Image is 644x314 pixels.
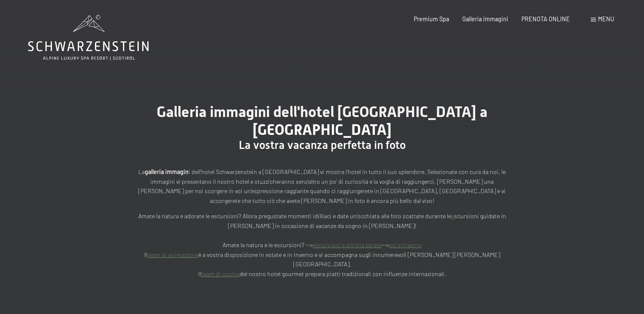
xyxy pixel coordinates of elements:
p: Amate la natura e adorate le escursioni? Allora pregustate momenti idilliaci e date un’occhiata a... [135,211,509,279]
span: Menu [598,15,614,23]
strong: galleria immagin [145,168,189,175]
a: Premium Spa [414,15,449,23]
a: Galleria immagini [462,15,508,23]
p: La i dell’hotel Schwarzenstein a [GEOGRAPHIC_DATA] vi mostra l’hotel in tutto il suo splendore. S... [135,167,509,206]
span: Galleria immagini dell'hotel [GEOGRAPHIC_DATA] a [GEOGRAPHIC_DATA] [157,103,487,138]
span: La vostra vacanza perfetta in foto [239,139,406,151]
a: team di cucina [201,270,240,277]
a: e [451,212,454,220]
a: team di animazione [147,251,198,258]
a: sci e inverno [389,241,422,248]
a: escursioni e attività estate [313,241,382,248]
a: PRENOTA ONLINE [521,15,570,23]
